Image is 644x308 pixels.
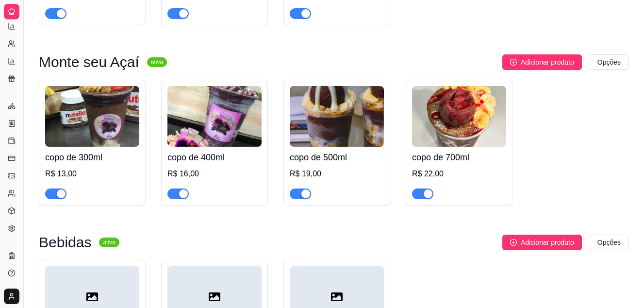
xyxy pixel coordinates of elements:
[412,86,506,147] img: product-image
[290,168,384,180] div: R$ 19,00
[590,54,628,70] button: Opções
[39,56,139,68] h3: Monte seu Açaí
[412,168,506,180] div: R$ 22,00
[597,237,621,248] span: Opções
[597,57,621,68] span: Opções
[521,237,574,248] span: Adicionar produto
[412,151,506,164] h4: copo de 700ml
[590,235,628,250] button: Opções
[167,168,262,180] div: R$ 16,00
[510,59,517,66] span: plus-circle
[290,151,384,164] h4: copo de 500ml
[510,239,517,246] span: plus-circle
[502,54,582,70] button: Adicionar produto
[167,86,262,147] img: product-image
[290,86,384,147] img: product-image
[39,237,91,248] h3: Bebidas
[45,151,139,164] h4: copo de 300ml
[521,57,574,68] span: Adicionar produto
[147,57,167,67] sup: ativa
[167,151,262,164] h4: copo de 400ml
[99,238,119,247] sup: ativa
[45,168,139,180] div: R$ 13,00
[45,86,139,147] img: product-image
[502,235,582,250] button: Adicionar produto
